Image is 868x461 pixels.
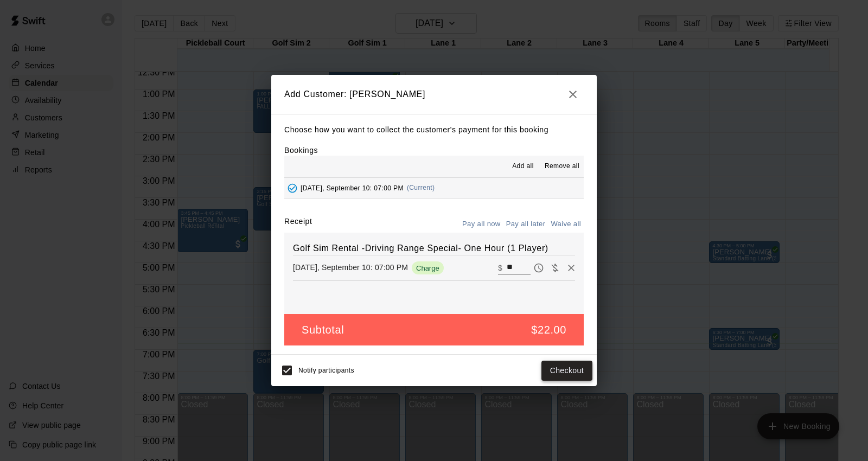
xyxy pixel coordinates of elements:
span: Notify participants [298,367,354,375]
label: Bookings [284,146,318,155]
button: Remove all [540,158,584,175]
button: Pay all later [503,216,548,233]
button: Checkout [541,361,592,381]
p: Choose how you want to collect the customer's payment for this booking [284,123,584,137]
button: Added - Collect Payment[DATE], September 10: 07:00 PM(Current) [284,178,584,198]
button: Waive all [548,216,584,233]
span: [DATE], September 10: 07:00 PM [301,184,404,191]
button: Add all [506,158,540,175]
span: Waive payment [547,262,563,272]
p: $ [498,262,502,273]
span: (Current) [407,184,435,191]
label: Receipt [284,216,312,233]
span: Add all [512,161,534,172]
p: [DATE], September 10: 07:00 PM [293,262,408,273]
button: Added - Collect Payment [284,180,301,196]
h5: Subtotal [302,323,344,337]
button: Remove [563,260,579,276]
span: Charge [412,264,444,272]
h5: $22.00 [531,323,566,337]
span: Remove all [545,161,579,172]
h2: Add Customer: [PERSON_NAME] [271,75,597,114]
h6: Golf Sim Rental -Driving Range Special- One Hour (1 Player) [293,241,575,255]
button: Pay all now [459,216,503,233]
span: Pay later [531,262,547,272]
